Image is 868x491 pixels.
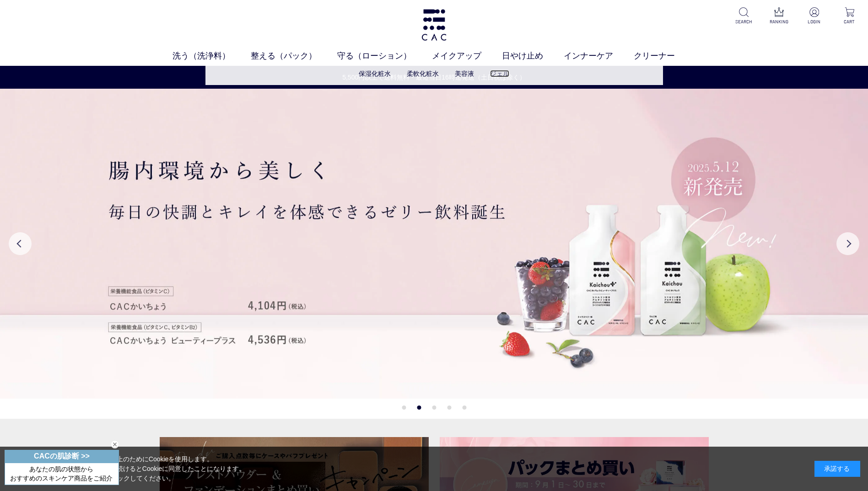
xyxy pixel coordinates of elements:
button: 5 of 5 [462,406,466,410]
button: Next [836,232,859,255]
p: LOGIN [803,18,825,25]
a: 柔軟化粧水 [407,70,439,77]
a: 美容液 [455,70,474,77]
a: 整える（パック） [251,50,337,62]
a: LOGIN [803,7,825,25]
button: 4 of 5 [447,406,451,410]
button: 1 of 5 [402,406,406,410]
a: ジェル [490,70,509,77]
button: 2 of 5 [417,406,421,410]
button: Previous [9,232,32,255]
a: RANKING [768,7,790,25]
div: 当サイトでは、お客様へのサービス向上のためにCookieを使用します。 「承諾する」をクリックするか閲覧を続けるとCookieに同意したことになります。 詳細はこちらの をクリックしてください。 [8,454,246,483]
p: RANKING [768,18,790,25]
a: SEARCH [733,7,755,25]
button: 3 of 5 [432,406,436,410]
a: インナーケア [564,50,634,62]
a: 日やけ止め [502,50,564,62]
a: CART [838,7,861,25]
a: クリーナー [634,50,695,62]
p: SEARCH [733,18,755,25]
p: CART [838,18,861,25]
div: 承諾する [814,461,860,477]
a: メイクアップ [432,50,502,62]
img: logo [420,9,448,41]
a: 5,500円以上で送料無料・最短当日16時迄発送（土日祝は除く） [0,73,868,82]
a: 守る（ローション） [337,50,432,62]
a: 保湿化粧水 [359,70,391,77]
a: 洗う（洗浄料） [173,50,251,62]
